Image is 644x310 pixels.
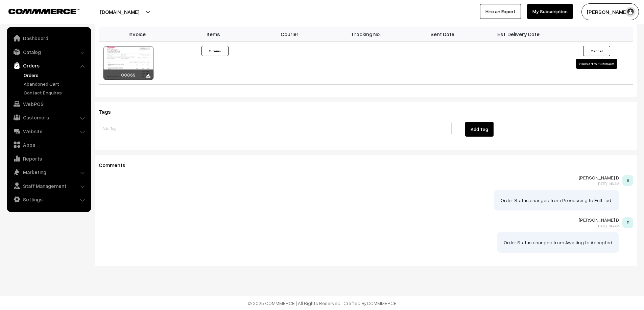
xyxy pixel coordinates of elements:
button: [PERSON_NAME] D [581,3,639,20]
a: Orders [8,59,89,72]
p: Order Status changed from Processing to Fulfilled. [501,197,612,204]
button: 2 Items [201,46,229,56]
th: Items [175,27,252,41]
a: Website [8,125,89,137]
a: Catalog [8,46,89,58]
span: B [622,217,633,228]
a: WebPOS [8,98,89,110]
a: COMMMERCE [8,7,68,15]
input: Add Tag [99,122,452,135]
a: Customers [8,111,89,123]
a: Orders [22,72,89,79]
a: My Subscription [527,4,573,19]
a: Dashboard [8,32,89,44]
th: Sent Date [404,27,480,41]
button: Convert to Fulfilment [576,59,617,69]
a: COMMMERCE [367,300,397,306]
p: [PERSON_NAME] D [99,175,619,180]
a: Contact Enquires [22,89,89,96]
th: Invoice [99,27,175,41]
span: B [622,175,633,186]
button: Add Tag [465,122,494,137]
a: Hire an Expert [480,4,521,19]
span: [DATE] 11:46 AM [598,224,619,228]
img: COMMMERCE [8,9,79,14]
p: [PERSON_NAME] D [99,217,619,223]
th: Tracking No. [328,27,404,41]
span: [DATE] 11:46 AM [598,181,619,186]
div: 00069 [103,69,153,80]
span: Comments [99,162,134,168]
p: Order Status changed from Awaiting to Accepted [504,239,612,246]
span: Tags [99,108,119,115]
th: Est. Delivery Date [480,27,557,41]
a: Staff Management [8,180,89,192]
a: Reports [8,152,89,165]
img: user [625,7,636,17]
button: Cancel [583,46,610,56]
a: Settings [8,193,89,205]
th: Courier [252,27,328,41]
a: Marketing [8,166,89,178]
button: [DOMAIN_NAME] [76,3,163,20]
a: Abandoned Cart [22,80,89,87]
a: Apps [8,139,89,151]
